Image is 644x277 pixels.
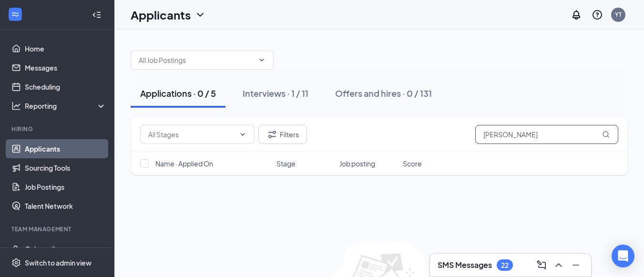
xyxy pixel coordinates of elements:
[243,87,308,99] div: Interviews · 1 / 11
[339,159,375,168] span: Job posting
[592,9,603,21] svg: QuestionInfo
[11,258,21,267] svg: Settings
[11,225,104,233] div: Team Management
[534,257,549,273] button: ComposeMessage
[239,131,246,138] svg: ChevronDown
[11,244,21,254] svg: UserCheck
[25,58,106,77] a: Messages
[10,10,20,19] svg: WorkstreamLogo
[536,259,547,271] svg: ComposeMessage
[438,260,492,270] h3: SMS Messages
[25,158,106,177] a: Sourcing Tools
[25,101,107,111] div: Reporting
[194,9,206,21] svg: ChevronDown
[568,257,583,273] button: Minimize
[335,87,432,99] div: Offers and hires · 0 / 131
[11,101,21,111] svg: Analysis
[25,139,106,158] a: Applicants
[276,159,296,168] span: Stage
[570,259,582,271] svg: Minimize
[155,159,213,168] span: Name · Applied On
[551,257,566,273] button: ChevronUp
[258,56,266,64] svg: ChevronDown
[11,125,104,133] div: Hiring
[25,196,106,215] a: Talent Network
[571,9,582,21] svg: Notifications
[475,125,618,144] input: Search in applications
[266,129,278,140] svg: Filter
[25,39,106,58] a: Home
[92,10,102,20] svg: Collapse
[25,177,106,196] a: Job Postings
[403,159,422,168] span: Score
[25,244,98,254] div: Onboarding
[131,7,191,23] h1: Applicants
[25,258,92,267] div: Switch to admin view
[612,245,634,267] div: Open Intercom Messenger
[553,259,564,271] svg: ChevronUp
[258,125,307,144] button: Filter Filters
[140,87,216,99] div: Applications · 0 / 5
[602,131,610,138] svg: MagnifyingGlass
[615,10,622,19] div: YT
[148,129,235,140] input: All Stages
[25,77,106,96] a: Scheduling
[501,261,509,269] div: 22
[139,55,254,65] input: All Job Postings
